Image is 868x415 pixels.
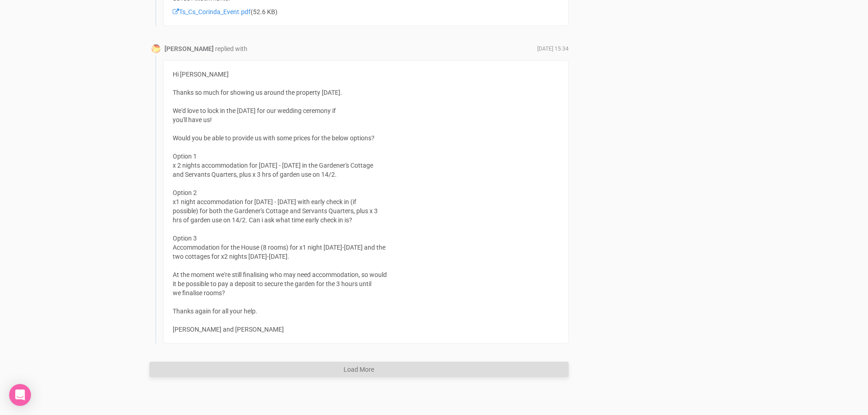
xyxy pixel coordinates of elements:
[164,45,214,52] strong: [PERSON_NAME]
[9,384,31,406] div: Open Intercom Messenger
[163,60,569,343] div: Hi [PERSON_NAME] Thanks so much for showing us around the property [DATE]. We'd love to lock in t...
[215,45,247,52] span: replied with
[173,8,277,15] span: (52.6 KB)
[151,44,160,53] img: Profile Image
[537,45,569,53] span: [DATE] 15:34
[149,362,569,377] button: Load More
[173,8,251,15] a: Ts_Cs_Corinda_Event.pdf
